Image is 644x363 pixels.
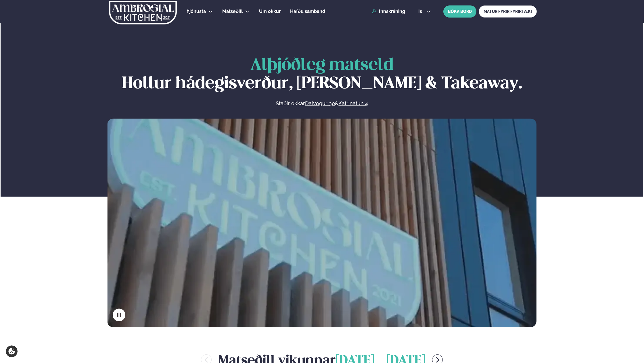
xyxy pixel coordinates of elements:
[187,8,206,15] a: Þjónusta
[479,5,537,18] a: MATUR FYRIR FYRIRTÆKI
[259,9,281,14] span: Um okkur
[107,56,536,93] h1: Hollur hádegisverður, [PERSON_NAME] & Takeaway.
[305,100,335,107] a: Dalvegur 30
[187,9,206,14] span: Þjónusta
[6,345,18,357] a: Cookie settings
[443,5,476,18] button: BÓKA BORÐ
[259,8,281,15] a: Um okkur
[290,9,325,14] span: Hafðu samband
[338,100,368,107] a: Katrinatun 4
[414,9,435,14] button: is
[222,8,243,15] a: Matseðill
[290,8,325,15] a: Hafðu samband
[418,9,424,14] span: is
[222,9,243,14] span: Matseðill
[372,9,405,14] a: Innskráning
[250,57,394,73] span: Alþjóðleg matseld
[213,100,431,107] p: Staðir okkar &
[109,1,177,24] img: logo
